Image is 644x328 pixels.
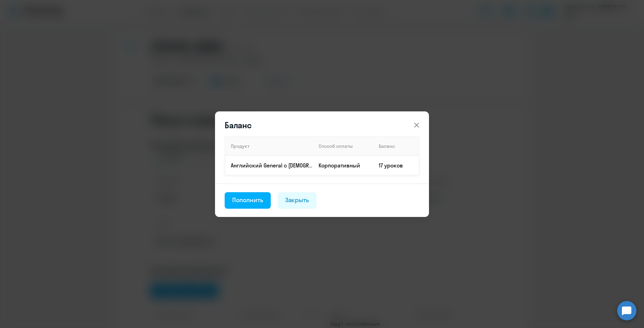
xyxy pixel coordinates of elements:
header: Баланс [215,120,429,131]
button: Пополнить [225,192,271,209]
button: Закрыть [278,192,317,209]
div: Пополнить [232,196,263,205]
th: Продукт [225,136,313,156]
p: Английский General с [DEMOGRAPHIC_DATA] преподавателем [231,162,313,169]
th: Баланс [373,136,419,156]
div: Закрыть [285,196,309,205]
th: Способ оплаты [313,136,373,156]
td: 17 уроков [373,156,419,175]
td: Корпоративный [313,156,373,175]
